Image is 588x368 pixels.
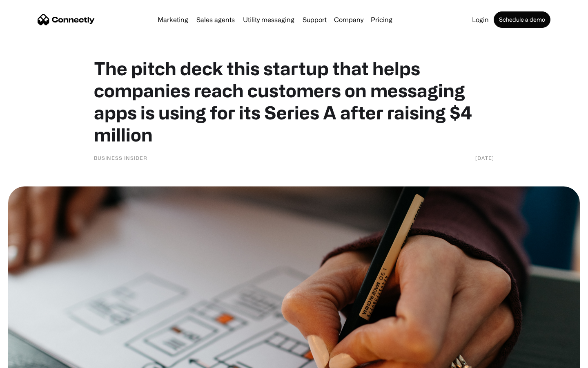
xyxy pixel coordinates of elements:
[154,16,192,23] a: Marketing
[193,16,238,23] a: Sales agents
[469,16,492,23] a: Login
[94,154,147,162] div: Business Insider
[299,16,330,23] a: Support
[334,14,363,25] div: Company
[494,11,550,28] a: Schedule a demo
[94,57,494,146] h1: The pitch deck this startup that helps companies reach customers on messaging apps is using for i...
[367,16,396,23] a: Pricing
[475,154,494,162] div: [DATE]
[240,16,298,23] a: Utility messaging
